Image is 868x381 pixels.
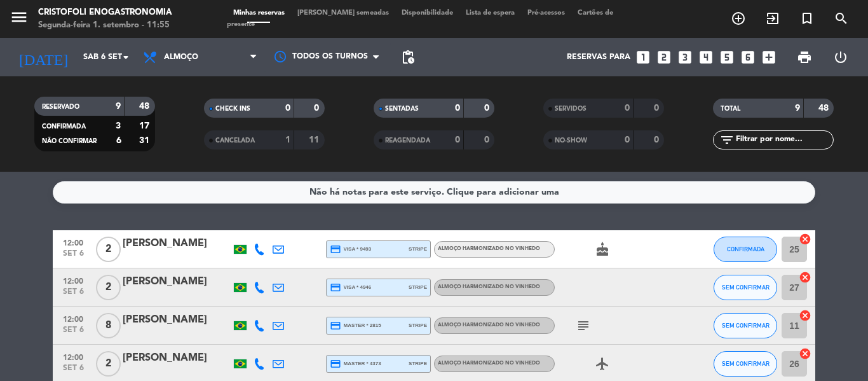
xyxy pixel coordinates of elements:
span: Reservas para [567,53,630,62]
div: LOG OUT [822,38,858,76]
strong: 48 [818,104,831,113]
i: credit_card [330,244,341,255]
span: stripe [409,359,427,368]
span: Almoço Harmonizado no Vinhedo [438,361,540,366]
span: 12:00 [57,235,89,249]
i: looks_3 [677,49,693,66]
span: print [797,50,812,65]
i: menu [10,8,29,27]
strong: 0 [455,104,460,113]
span: SEM CONFIRMAR [722,284,770,291]
span: Almoço Harmonizado no Vinhedo [438,246,540,251]
strong: 17 [139,121,152,130]
span: Lista de espera [459,10,521,17]
i: cancel [799,309,811,322]
div: Não há notas para este serviço. Clique para adicionar uma [309,185,559,200]
i: power_settings_new [833,50,848,65]
i: add_box [761,49,777,66]
span: set 6 [57,249,89,264]
span: 2 [96,275,121,300]
span: Almoço Harmonizado no Vinhedo [438,322,540,328]
i: cake [595,242,610,257]
span: 2 [96,351,121,377]
input: Filtrar por nome... [735,133,833,147]
i: looks_two [656,49,672,66]
span: [PERSON_NAME] semeadas [291,10,395,17]
span: CHECK INS [215,106,250,112]
strong: 0 [285,104,290,113]
i: arrow_drop_down [118,50,133,65]
i: [DATE] [10,43,77,71]
button: menu [10,8,29,31]
i: turned_in_not [799,11,815,26]
i: credit_card [330,282,341,293]
strong: 3 [116,121,121,130]
span: CANCELADA [215,137,255,144]
span: 12:00 [57,311,89,326]
span: NÃO CONFIRMAR [42,138,97,144]
span: TOTAL [721,106,740,112]
span: Minhas reservas [227,10,291,17]
span: CONFIRMADA [42,123,86,130]
strong: 0 [654,104,661,113]
span: 12:00 [57,349,89,364]
button: SEM CONFIRMAR [714,313,777,338]
strong: 0 [314,104,322,113]
span: SEM CONFIRMAR [722,322,770,329]
div: [PERSON_NAME] [123,274,231,290]
strong: 31 [139,136,152,145]
i: looks_6 [740,49,756,66]
div: Cristofoli Enogastronomia [38,6,172,19]
strong: 0 [484,135,492,144]
i: cancel [799,271,811,284]
i: looks_5 [719,49,735,66]
strong: 0 [625,104,630,113]
strong: 9 [116,102,121,111]
span: set 6 [57,326,89,340]
span: Cartões de presente [227,10,613,28]
div: Segunda-feira 1. setembro - 11:55 [38,19,172,32]
span: stripe [409,283,427,291]
strong: 11 [309,135,322,144]
strong: 0 [455,135,460,144]
span: NO-SHOW [555,137,587,144]
i: exit_to_app [765,11,780,26]
span: SEM CONFIRMAR [722,360,770,367]
i: looks_one [635,49,651,66]
strong: 48 [139,102,152,111]
span: REAGENDADA [385,137,430,144]
strong: 0 [484,104,492,113]
span: SERVIDOS [555,106,587,112]
i: search [834,11,849,26]
span: 8 [96,313,121,338]
i: cancel [799,347,811,360]
span: 12:00 [57,273,89,287]
span: CONFIRMADA [727,246,764,253]
strong: 1 [285,135,290,144]
span: stripe [409,245,427,253]
div: [PERSON_NAME] [123,235,231,252]
i: credit_card [330,358,341,370]
span: pending_actions [400,50,416,65]
i: filter_list [719,132,735,148]
strong: 6 [116,136,121,145]
span: SENTADAS [385,106,419,112]
i: subject [576,318,591,333]
button: SEM CONFIRMAR [714,275,777,300]
span: Almoço [164,53,198,62]
span: master * 4373 [330,358,381,370]
i: airplanemode_active [595,356,610,371]
span: Pré-acessos [521,10,571,17]
button: CONFIRMADA [714,237,777,262]
strong: 0 [625,135,630,144]
i: add_circle_outline [731,11,746,26]
strong: 9 [795,104,800,113]
div: [PERSON_NAME] [123,350,231,366]
span: Almoço Harmonizado no Vinhedo [438,284,540,289]
span: set 6 [57,287,89,302]
span: visa * 9493 [330,244,371,255]
span: RESERVADO [42,104,79,110]
span: master * 2815 [330,320,381,331]
i: cancel [799,233,811,246]
button: SEM CONFIRMAR [714,351,777,377]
